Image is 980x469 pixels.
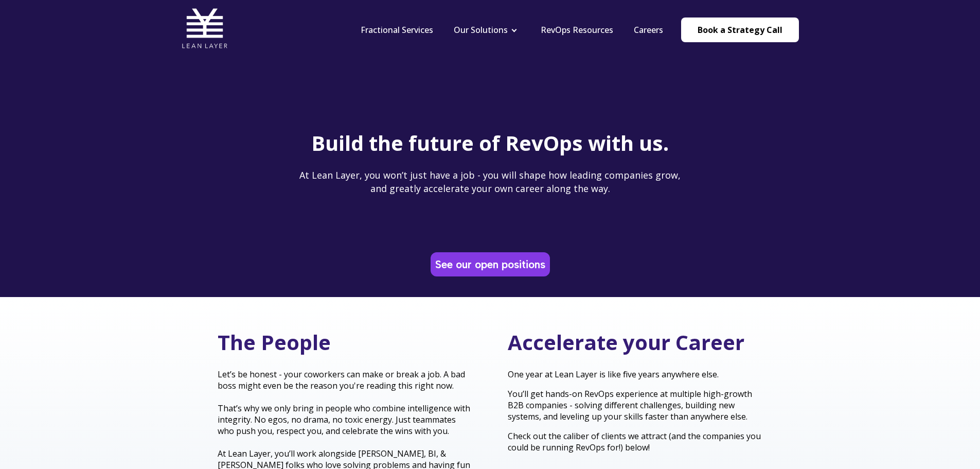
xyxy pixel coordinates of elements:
[508,430,763,453] p: Check out the caliber of clients we attract (and the companies you could be running RevOps for!) ...
[218,328,331,356] span: The People
[311,129,669,157] span: Build the future of RevOps with us.
[182,5,228,51] img: Lean Layer Logo
[634,24,663,36] a: Careers
[218,369,465,391] span: Let’s be honest - your coworkers can make or break a job. A bad boss might even be the reason you...
[361,24,433,36] a: Fractional Services
[508,388,763,422] p: You’ll get hands-on RevOps experience at multiple high-growth B2B companies - solving different c...
[508,328,744,356] span: Accelerate your Career
[541,24,613,36] a: RevOps Resources
[299,169,681,194] span: At Lean Layer, you won’t just have a job - you will shape how leading companies grow, and greatly...
[218,403,470,437] span: That’s why we only bring in people who combine intelligence with integrity. No egos, no drama, no...
[681,18,799,42] a: Book a Strategy Call
[433,254,548,274] a: See our open positions
[508,369,763,380] p: One year at Lean Layer is like five years anywhere else.
[350,24,673,36] div: Navigation Menu
[454,24,508,36] a: Our Solutions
